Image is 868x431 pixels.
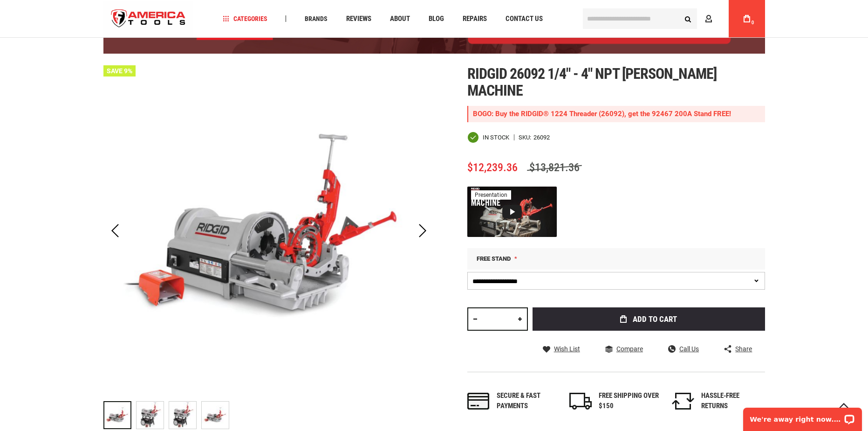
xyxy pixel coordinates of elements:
a: Brands [301,13,332,25]
div: HASSLE-FREE RETURNS [701,391,762,411]
span: Blog [429,15,444,22]
span: Reviews [346,15,371,22]
div: FREE SHIPPING OVER $150 [599,391,659,411]
img: RIDGID 26092 1/4" - 4" NPT HAMMER CHUCK MACHINE [202,402,229,429]
span: Share [735,346,752,352]
a: Compare [605,345,643,353]
span: Add to Cart [633,315,677,323]
span: $13,821.36 [527,161,582,174]
a: Repairs [458,13,491,25]
div: Next [411,65,434,396]
span: Contact Us [506,15,543,22]
div: Previous [103,65,127,396]
a: Call Us [668,345,699,353]
img: shipping [569,393,592,410]
img: returns [672,393,694,410]
img: RIDGID 26092 1/4" - 4" NPT HAMMER CHUCK MACHINE [103,65,434,396]
span: Call Us [679,346,699,352]
img: America Tools [103,1,194,36]
span: Compare [616,346,643,352]
span: Wish List [554,346,580,352]
span: About [390,15,410,22]
a: About [386,13,414,25]
img: payments [467,393,490,410]
div: 26092 [533,134,550,140]
button: Search [679,10,697,28]
a: Wish List [543,345,580,353]
a: Blog [424,13,448,25]
div: Availability [467,132,509,143]
span: In stock [483,134,509,140]
span: $12,239.36 [467,161,518,174]
a: Contact Us [501,13,547,25]
strong: SKU [519,134,533,140]
span: Repairs [463,15,487,22]
span: Free Stand [477,255,511,262]
a: Reviews [342,13,376,25]
iframe: LiveChat chat widget [737,402,868,431]
a: store logo [103,1,194,36]
div: Secure & fast payments [497,391,557,411]
a: Categories [219,13,272,25]
button: Add to Cart [533,307,765,331]
img: RIDGID 26092 1/4" - 4" NPT HAMMER CHUCK MACHINE [169,402,196,429]
span: 0 [752,20,754,25]
span: Categories [223,15,267,22]
span: Ridgid 26092 1/4" - 4" npt [PERSON_NAME] machine [467,65,717,99]
img: RIDGID 26092 1/4" - 4" NPT HAMMER CHUCK MACHINE [137,402,164,429]
div: BOGO: Buy the RIDGID® 1224 Threader (26092), get the 92467 200A Stand FREE! [467,106,765,122]
span: Brands [305,15,328,22]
